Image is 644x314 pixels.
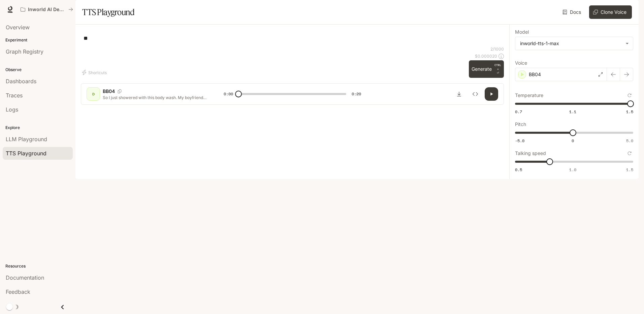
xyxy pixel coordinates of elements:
button: Reset to default [626,92,633,99]
button: Clone Voice [589,5,632,19]
span: 0.5 [515,167,522,172]
span: 0:20 [352,91,361,97]
span: 1.0 [569,167,576,172]
span: 1.5 [626,167,633,172]
span: -5.0 [515,138,524,144]
button: Download audio [452,87,466,101]
p: So I just showered with this body wash. My boyfriend asked why I’m wearing perfume so late. Even ... [103,95,207,100]
div: inworld-tts-1-max [515,37,633,50]
span: 0.7 [515,109,522,115]
p: CTRL + [494,63,501,71]
span: 1.5 [626,109,633,115]
button: Reset to default [626,150,633,157]
p: BB04 [103,88,115,95]
p: ⏎ [494,63,501,75]
p: Pitch [515,122,526,127]
p: 2 / 1000 [490,46,504,52]
button: Shortcuts [81,67,109,78]
span: 5.0 [626,138,633,144]
span: 0 [572,138,574,144]
button: Copy Voice ID [115,89,124,93]
p: Model [515,30,529,34]
button: All workspaces [18,3,76,16]
p: Temperature [515,93,543,98]
span: 0:00 [224,91,233,97]
p: Inworld AI Demos [28,7,66,12]
a: Docs [561,5,584,19]
button: Inspect [469,87,482,101]
h1: TTS Playground [82,5,134,19]
p: Talking speed [515,151,546,156]
p: BB04 [529,71,541,78]
div: inworld-tts-1-max [520,40,622,47]
button: GenerateCTRL +⏎ [469,60,504,78]
p: $ 0.000020 [475,53,497,59]
div: D [88,89,99,99]
p: Voice [515,61,527,65]
span: 1.1 [569,109,576,115]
